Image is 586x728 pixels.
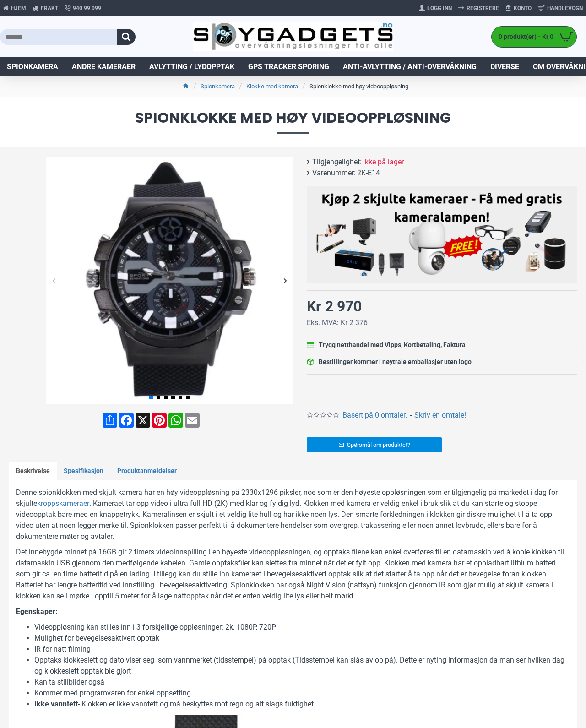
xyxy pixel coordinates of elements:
img: Spionklokke med høy videooppløsning - SpyGadgets.no [46,157,293,404]
a: Share [102,413,118,428]
a: Klokke med kamera [246,82,298,91]
a: Logg Inn [416,1,455,16]
a: Avlytting / Lydopptak [142,57,241,76]
div: Bestillinger kommer i nøytrale emballasjer uten logo [319,357,472,367]
a: Konto [502,1,535,16]
div: Previous slide [46,272,62,288]
b: Tilgjengelighet: [312,157,362,168]
a: Facebook [118,413,135,428]
b: Varenummer: [312,168,356,179]
span: Andre kameraer [72,61,136,72]
span: Ikke på lager [363,157,404,168]
b: Ikke vanntett [34,700,78,708]
span: Avlytting / Lydopptak [149,61,234,72]
span: Go to slide 2 [157,396,160,399]
span: Go to slide 3 [164,396,168,399]
li: Opptaks klokkeslett og dato viser seg som vannmerket (tidsstempel) på opptak (Tidsstempel kan slå... [34,655,570,677]
span: Anti-avlytting / Anti-overvåkning [343,61,477,72]
img: Kjøp 2 skjulte kameraer – Få med gratis kameralampe! [314,191,570,276]
span: 940 99 099 [73,4,101,12]
a: 0 produkt(er) - Kr 0 [492,27,576,47]
a: Anti-avlytting / Anti-overvåkning [336,57,483,76]
strong: Egenskaper: [16,607,58,616]
span: Frakt [41,4,58,12]
b: - [410,411,412,419]
a: GPS Tracker Sporing [241,57,336,76]
span: Diverse [490,61,519,72]
span: 0 produkt(er) - Kr 0 [492,32,556,42]
span: GPS Tracker Sporing [248,61,329,72]
a: Email [184,413,201,428]
span: Go to slide 6 [186,396,190,399]
p: Denne spionklokken med skjult kamera har en høy videoppløsning på 2330x1296 piksler, noe som er d... [16,487,570,542]
li: - Klokken er ikke vanntett og må beskyttes mot regn og alt slags fuktighet [34,699,570,710]
a: Andre kameraer [65,57,142,76]
span: Handlevogn [547,4,583,12]
span: Go to slide 5 [179,396,182,399]
a: X [135,413,151,428]
span: Spionkamera [7,61,58,72]
span: Go to slide 4 [171,396,175,399]
li: Videoppløsning kan stilles inn i 3 forskjellige oppløsninger: 2k, 1080P, 720P [34,622,570,633]
span: Logg Inn [427,4,452,12]
span: Konto [514,4,532,12]
a: Skriv en omtale! [414,410,466,421]
p: Det innebygde minnet på 16GB gir 2 timers videoinnspilling i en høyeste videooppløsningen, og opp... [16,547,570,602]
div: Next slide [277,272,293,288]
a: kroppskameraer [37,498,89,509]
a: Produktanmeldelser [110,462,184,481]
li: Kan ta stillbilder også [34,677,570,688]
span: Go to slide 1 [149,396,153,399]
a: Registrere [455,1,502,16]
li: IR for natt filming [34,644,570,655]
a: WhatsApp [168,413,184,428]
div: Trygg netthandel med Vipps, Kortbetaling, Faktura [319,340,466,350]
a: Spionkamera [201,82,235,91]
div: Kr 2 970 [307,295,362,317]
li: Kommer med programvaren for enkel oppsetting [34,688,570,699]
span: Hjem [11,4,26,12]
img: SpyGadgets.no [193,22,392,51]
a: Diverse [483,57,526,76]
a: Pinterest [151,413,168,428]
li: Mulighet for bevegelsesaktivert opptak [34,633,570,644]
span: Spionklokke med høy videooppløsning [9,110,577,134]
span: 2K-E14 [357,168,380,179]
a: Handlevogn [535,1,586,16]
a: Beskrivelse [9,462,57,481]
a: Spesifikasjon [57,462,110,481]
a: Basert på 0 omtaler. [342,410,407,421]
span: Registrere [467,4,499,12]
a: Spørsmål om produktet? [307,437,442,452]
